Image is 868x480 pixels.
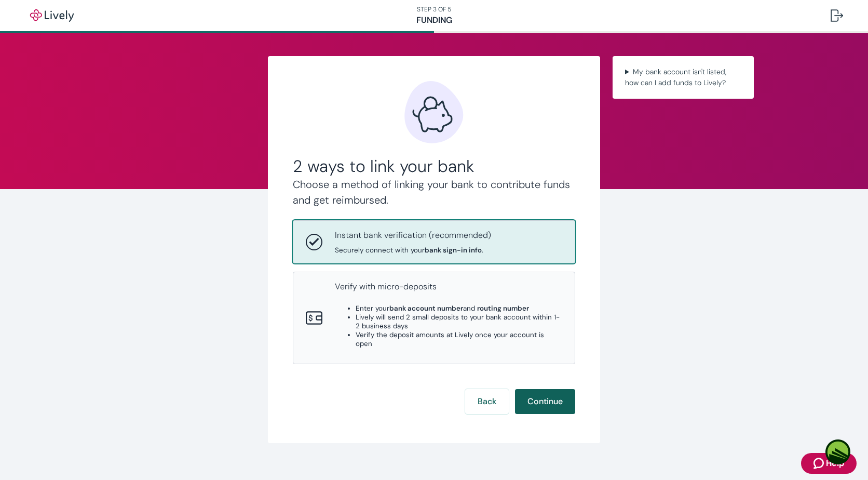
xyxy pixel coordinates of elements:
[293,221,575,263] button: Instant bank verificationInstant bank verification (recommended)Securely connect with yourbank si...
[515,389,575,414] button: Continue
[801,453,857,474] button: Zendesk support iconHelp
[293,177,575,208] h4: Choose a method of linking your bank to contribute funds and get reimbursed.
[621,64,745,90] summary: My bank account isn't listed, how can I add funds to Lively?
[389,304,463,313] strong: bank account number
[356,304,562,313] li: Enter your and
[465,389,509,414] button: Back
[23,9,81,22] img: Lively
[335,246,491,255] span: Securely connect with your .
[477,304,529,313] strong: routing number
[293,272,575,364] button: Micro-depositsVerify with micro-depositsEnter yourbank account numberand routing numberLively wil...
[822,3,851,28] button: Log out
[335,281,562,293] p: Verify with micro-deposits
[813,457,826,470] svg: Zendesk support icon
[306,310,322,326] svg: Micro-deposits
[293,156,575,177] h2: 2 ways to link your bank
[356,330,562,348] li: Verify the deposit amounts at Lively once your account is open
[306,234,322,250] svg: Instant bank verification
[356,313,562,330] li: Lively will send 2 small deposits to your bank account within 1-2 business days
[425,246,482,255] strong: bank sign-in info
[335,229,491,242] p: Instant bank verification (recommended)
